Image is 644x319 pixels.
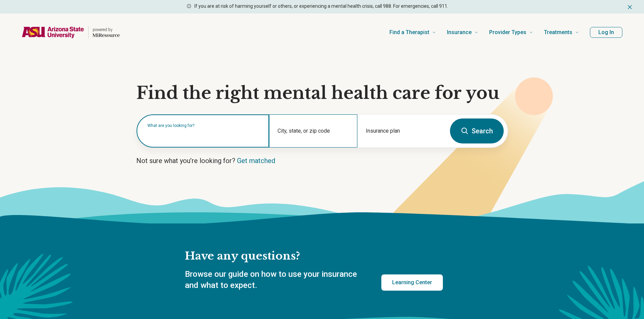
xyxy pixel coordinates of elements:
[626,3,633,11] button: Dismiss
[185,249,443,263] h2: Have any questions?
[22,22,120,43] a: Home page
[185,269,365,291] p: Browse our guide on how to use your insurance and what to expect.
[489,28,526,37] span: Provider Types
[194,3,448,10] p: If you are at risk of harming yourself or others, or experiencing a mental health crisis, call 98...
[147,124,261,128] label: What are you looking for?
[450,118,504,143] button: Search
[381,274,443,291] a: Learning Center
[544,28,572,37] span: Treatments
[389,19,436,46] a: Find a Therapist
[237,157,275,165] a: Get matched
[389,28,429,37] span: Find a Therapist
[489,19,533,46] a: Provider Types
[447,19,478,46] a: Insurance
[93,27,120,32] p: powered by
[136,83,508,103] h1: Find the right mental health care for you
[544,19,579,46] a: Treatments
[136,156,508,165] p: Not sure what you’re looking for?
[590,27,622,38] button: Log In
[447,28,472,37] span: Insurance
